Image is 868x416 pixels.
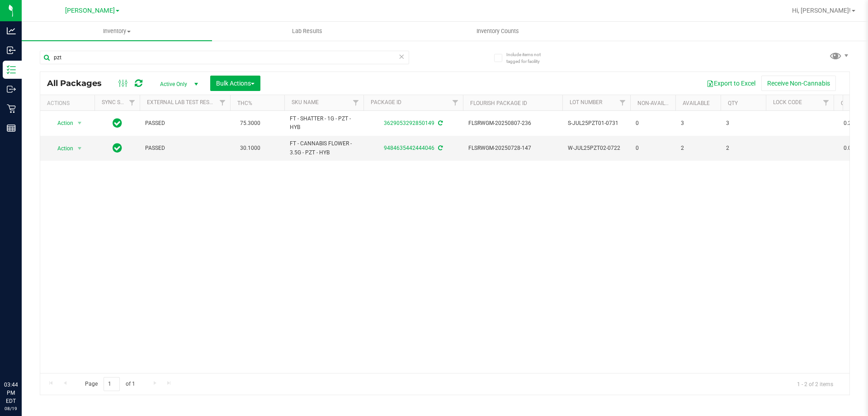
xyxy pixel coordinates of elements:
[7,124,16,133] inline-svg: Reports
[74,142,85,155] span: select
[761,76,836,91] button: Receive Non-Cannabis
[773,99,802,105] a: Lock Code
[236,142,265,155] span: 30.1000
[7,46,16,55] inline-svg: Inbound
[819,95,834,110] a: Filter
[7,26,16,35] inline-svg: Analytics
[65,7,115,14] span: [PERSON_NAME]
[726,119,760,128] span: 3
[7,65,16,74] inline-svg: Inventory
[215,95,230,110] a: Filter
[384,145,434,151] a: 9484635442444046
[681,144,715,153] span: 2
[636,119,670,128] span: 0
[47,78,111,88] span: All Packages
[437,120,443,126] span: Sync from Compliance System
[384,120,434,126] a: 3629053292850149
[77,377,142,391] span: Page of 1
[145,119,225,128] span: PASSED
[74,117,85,129] span: select
[212,22,402,41] a: Lab Results
[236,117,265,130] span: 75.3000
[4,405,18,412] p: 08/19
[216,80,255,87] span: Bulk Actions
[104,377,120,391] input: 1
[102,99,137,105] a: Sync Status
[437,145,443,151] span: Sync from Compliance System
[790,377,840,391] span: 1 - 2 of 2 items
[40,51,409,64] input: Search Package ID, Item Name, SKU, Lot or Part Number...
[237,100,252,106] a: THC%
[7,85,16,94] inline-svg: Outbound
[371,99,401,105] a: Package ID
[4,381,18,405] p: 03:44 PM EDT
[701,76,761,91] button: Export to Excel
[402,22,593,41] a: Inventory Counts
[290,115,358,132] span: FT - SHATTER - 1G - PZT - HYB
[681,119,715,128] span: 3
[615,95,630,110] a: Filter
[280,27,335,35] span: Lab Results
[113,142,122,154] span: In Sync
[570,99,602,105] a: Lot Number
[506,51,552,65] span: Include items not tagged for facility
[468,119,557,128] span: FLSRWGM-20250807-236
[49,117,74,129] span: Action
[468,144,557,153] span: FLSRWGM-20250728-147
[349,95,363,110] a: Filter
[839,117,865,130] span: 0.2050
[398,51,405,62] span: Clear
[464,27,531,35] span: Inventory Counts
[210,76,260,91] button: Bulk Actions
[470,100,527,106] a: Flourish Package ID
[568,144,625,153] span: W-JUL25PZT02-0722
[22,27,212,35] span: Inventory
[292,99,319,105] a: SKU Name
[290,139,358,157] span: FT - CANNABIS FLOWER - 3.5G - PZT - HYB
[792,7,851,14] span: Hi, [PERSON_NAME]!
[125,95,140,110] a: Filter
[47,100,91,106] div: Actions
[448,95,463,110] a: Filter
[728,100,738,106] a: Qty
[839,142,865,155] span: 0.0000
[147,99,218,105] a: External Lab Test Result
[568,119,625,128] span: S-JUL25PZT01-0731
[841,100,855,106] a: CBD%
[22,22,212,41] a: Inventory
[636,144,670,153] span: 0
[145,144,225,153] span: PASSED
[637,100,678,106] a: Non-Available
[7,104,16,113] inline-svg: Retail
[9,344,36,371] iframe: Resource center
[726,144,760,153] span: 2
[49,142,74,155] span: Action
[113,117,122,129] span: In Sync
[683,100,710,106] a: Available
